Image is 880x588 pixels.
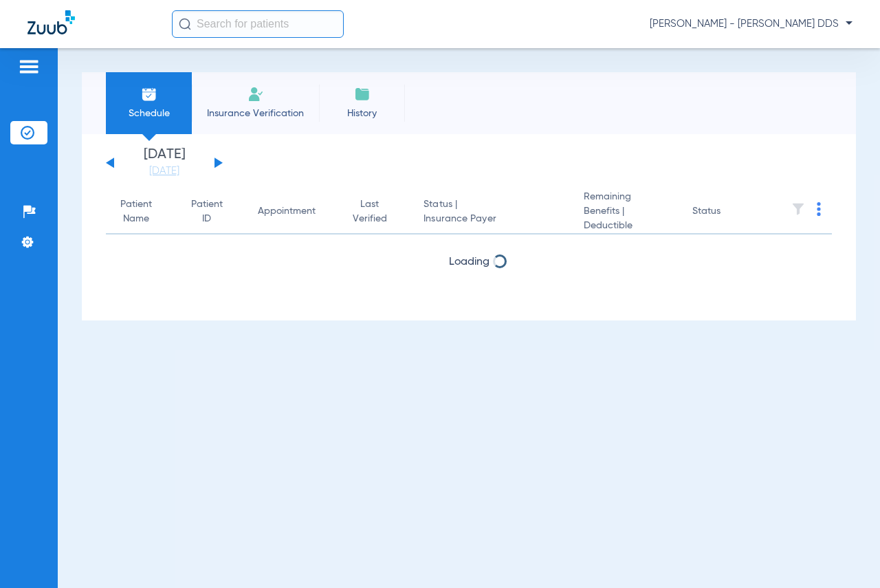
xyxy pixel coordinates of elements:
[18,58,40,75] img: hamburger-icon
[351,197,402,226] div: Last Verified
[449,293,489,304] span: Loading
[258,204,329,219] div: Appointment
[123,164,206,178] a: [DATE]
[573,190,681,235] th: Remaining Benefits |
[258,204,316,219] div: Appointment
[123,148,206,178] li: [DATE]
[817,202,821,216] img: group-dot-blue.svg
[190,197,223,226] div: Patient ID
[202,107,309,120] span: Insurance Verification
[179,18,191,30] img: Search Icon
[351,197,390,226] div: Last Verified
[681,190,774,235] th: Status
[27,10,75,34] img: Zuub Logo
[117,197,168,226] div: Patient Name
[190,197,236,226] div: Patient ID
[584,219,670,233] span: Deductible
[116,107,181,120] span: Schedule
[791,202,805,216] img: filter.svg
[117,197,156,226] div: Patient Name
[354,86,371,102] img: History
[247,86,264,102] img: Manual Insurance Verification
[172,10,344,38] input: Search for patients
[449,257,489,268] span: Loading
[650,17,852,31] span: [PERSON_NAME] - [PERSON_NAME] DDS
[141,86,157,102] img: Schedule
[412,190,572,235] th: Status |
[329,107,395,120] span: History
[423,212,561,226] span: Insurance Payer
